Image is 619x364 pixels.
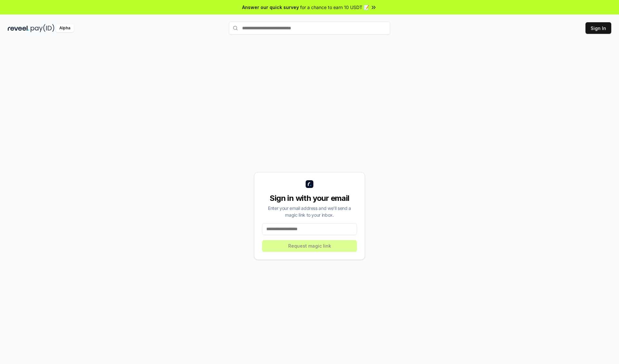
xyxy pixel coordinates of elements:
img: pay_id [31,24,54,32]
img: reveel_dark [8,24,29,32]
button: Sign In [585,22,611,34]
div: Alpha [56,24,74,32]
span: for a chance to earn 10 USDT 📝 [300,4,369,11]
span: Answer our quick survey [242,4,299,11]
div: Enter your email address and we’ll send a magic link to your inbox. [262,205,357,218]
img: logo_small [306,180,313,188]
div: Sign in with your email [262,193,357,203]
